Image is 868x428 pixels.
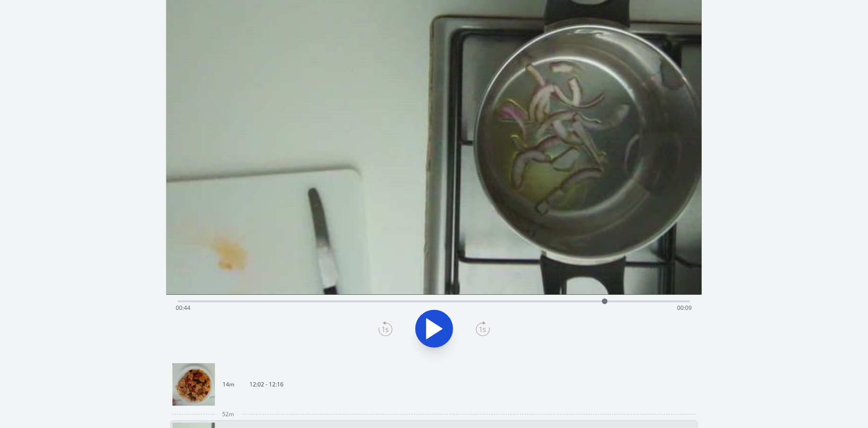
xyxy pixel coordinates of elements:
[222,411,234,418] span: 52m
[678,304,692,312] span: 00:09
[176,304,190,312] span: 00:44
[172,363,215,406] img: 250827110301_thumb.jpeg
[223,381,234,388] p: 14m
[249,381,284,388] p: 12:02 - 12:16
